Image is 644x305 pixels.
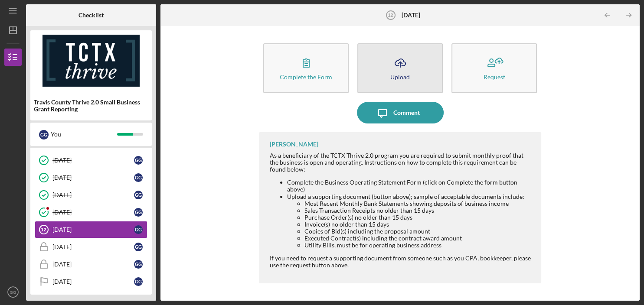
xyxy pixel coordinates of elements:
[52,209,134,216] div: [DATE]
[52,243,134,250] div: [DATE]
[270,255,533,269] div: If you need to request a supporting document from someone such as you CPA, bookkeeper, please use...
[270,141,318,148] div: [PERSON_NAME]
[134,260,143,269] div: G G
[304,235,533,242] li: Executed Contract(s) including the contract award amount
[78,12,104,19] b: Checklist
[393,102,420,123] div: Comment
[134,156,143,165] div: G G
[51,127,117,142] div: You
[10,290,16,295] text: GG
[52,278,134,285] div: [DATE]
[390,74,410,80] div: Upload
[52,191,134,198] div: [DATE]
[52,157,134,164] div: [DATE]
[134,173,143,182] div: G G
[134,243,143,251] div: G G
[35,152,147,169] a: [DATE]GG
[35,256,147,273] a: [DATE]GG
[35,169,147,186] a: [DATE]GG
[357,43,443,93] button: Upload
[4,283,22,301] button: GG
[304,221,533,228] li: Invoice(s) no older than 15 days
[287,179,533,193] li: Complete the Business Operating Statement Form (click on Complete the form button above)
[35,238,147,256] a: [DATE]GG
[304,200,533,207] li: Most Recent Monthly Bank Statements showing deposits of business income
[451,43,537,93] button: Request
[52,261,134,268] div: [DATE]
[304,214,533,221] li: Purchase Order(s) no older than 15 days
[41,227,46,232] tspan: 12
[484,74,505,80] div: Request
[263,43,349,93] button: Complete the Form
[304,207,533,214] li: Sales Transaction Receipts no older than 15 days
[35,204,147,221] a: [DATE]GG
[134,225,143,234] div: G G
[270,152,533,173] div: As a beneficiary of the TCTX Thrive 2.0 program you are required to submit monthly proof that the...
[52,226,134,233] div: [DATE]
[357,102,444,123] button: Comment
[39,130,49,140] div: G G
[35,273,147,290] a: [DATE]GG
[35,186,147,204] a: [DATE]GG
[52,174,134,181] div: [DATE]
[304,242,533,249] li: Utility Bills, must be for operating business address
[388,13,393,18] tspan: 12
[280,74,332,80] div: Complete the Form
[134,208,143,217] div: G G
[30,35,152,87] img: Product logo
[134,277,143,286] div: G G
[287,193,533,249] li: Upload a supporting document (button above); sample of acceptable documents include:
[34,99,148,113] div: Travis County Thrive 2.0 Small Business Grant Reporting
[402,12,420,19] b: [DATE]
[304,228,533,235] li: Copies of Bid(s) including the proposal amount
[35,221,147,238] a: 12[DATE]GG
[134,191,143,199] div: G G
